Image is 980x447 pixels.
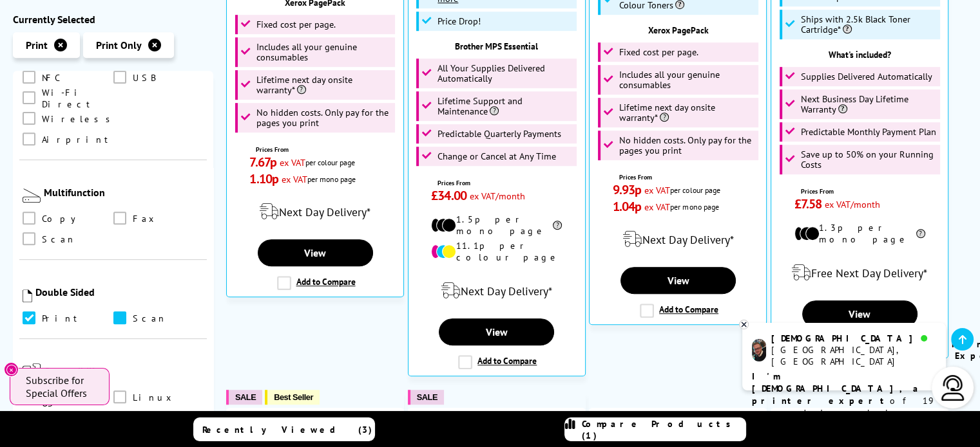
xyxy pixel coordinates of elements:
[771,333,936,344] div: [DEMOGRAPHIC_DATA]
[282,173,307,185] span: ex VAT
[801,187,925,196] span: Prices From
[226,390,262,405] button: SALE
[193,417,375,441] a: Recently Viewed (3)
[801,149,937,170] span: Save up to 50% on your Running Costs
[431,240,562,263] li: 11.1p per colour page
[778,49,941,60] div: What's included?
[42,311,83,325] span: Print
[439,318,554,345] a: View
[13,13,213,26] div: Currently Selected
[415,41,579,52] div: Brother MPS Essential
[801,94,937,114] span: Next Business Day Lifetime Warranty
[307,174,356,184] span: per mono page
[596,24,760,36] div: Xerox PagePack
[96,39,142,51] span: Print Only
[619,173,744,181] span: Prices From
[42,91,113,105] span: Wi-Fi Direct
[26,39,48,51] span: Print
[258,239,373,266] a: View
[256,75,392,95] span: Lifetime next day onsite warranty*
[620,267,736,294] a: View
[825,198,880,210] span: ex VAT/month
[670,202,718,212] span: per mono page
[437,151,556,161] span: Change or Cancel at Any Time
[408,390,444,405] button: SALE
[437,96,573,116] span: Lifetime Support and Maintenance
[256,19,336,30] span: Fixed cost per page.
[23,188,41,203] img: Multifunction
[256,145,380,154] span: Prices From
[437,179,562,187] span: Prices From
[613,198,642,215] span: 1.04p
[458,355,537,369] label: Add to Compare
[4,362,19,377] button: Close
[417,392,437,402] span: SALE
[752,370,922,406] b: I'm [DEMOGRAPHIC_DATA], a printer expert
[44,186,204,199] div: Multifunction
[619,102,755,123] span: Lifetime next day onsite warranty*
[35,286,204,298] div: Double Sided
[619,47,698,57] span: Fixed cost per page.
[277,276,356,290] label: Add to Compare
[613,181,642,198] span: 9.93p
[802,300,918,327] a: View
[801,14,937,35] span: Ships with 2.5k Black Toner Cartridge*
[470,190,525,202] span: ex VAT/month
[274,392,313,402] span: Best Seller
[437,16,481,26] span: Price Drop!
[564,417,746,441] a: Compare Products (1)
[582,418,745,441] span: Compare Products (1)
[670,185,720,195] span: per colour page
[42,132,114,147] span: Airprint
[431,187,466,204] span: £34.00
[801,71,932,82] span: Supplies Delivered Automatically
[256,42,392,62] span: Includes all your genuine consumables
[256,107,392,128] span: No hidden costs. Only pay for the pages you print
[26,374,97,399] span: Subscribe for Special Offers
[233,194,397,230] div: modal_delivery
[42,232,76,246] span: Scan
[249,170,278,187] span: 1.10p
[596,221,760,257] div: modal_delivery
[42,112,117,126] span: Wireless
[280,156,305,169] span: ex VAT
[23,289,32,302] img: Double Sided
[752,339,766,361] img: chris-livechat.png
[619,135,755,156] span: No hidden costs. Only pay for the pages you print
[133,390,176,405] span: Linux
[794,222,925,245] li: 1.3p per mono page
[437,63,573,84] span: All Your Supplies Delivered Automatically
[133,71,155,85] span: USB
[42,212,85,226] span: Copy
[305,158,355,167] span: per colour page
[44,365,204,378] div: Compatibility
[644,184,670,196] span: ex VAT
[265,390,320,405] button: Best Seller
[940,375,966,401] img: user-headset-light.svg
[415,273,579,309] div: modal_delivery
[249,154,276,170] span: 7.67p
[437,129,561,139] span: Predictable Quarterly Payments
[619,69,755,90] span: Includes all your genuine consumables
[23,363,41,381] img: Compatibility
[794,196,822,212] span: £7.58
[133,311,167,325] span: Scan
[778,255,941,291] div: modal_delivery
[133,212,159,226] span: Fax
[771,344,936,367] div: [GEOGRAPHIC_DATA], [GEOGRAPHIC_DATA]
[801,127,936,137] span: Predictable Monthly Payment Plan
[640,304,718,318] label: Add to Compare
[431,214,562,237] li: 1.5p per mono page
[644,201,670,213] span: ex VAT
[752,370,936,444] p: of 19 years! I can help you choose the right product
[235,392,256,402] span: SALE
[202,424,372,435] span: Recently Viewed (3)
[42,71,60,85] span: NFC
